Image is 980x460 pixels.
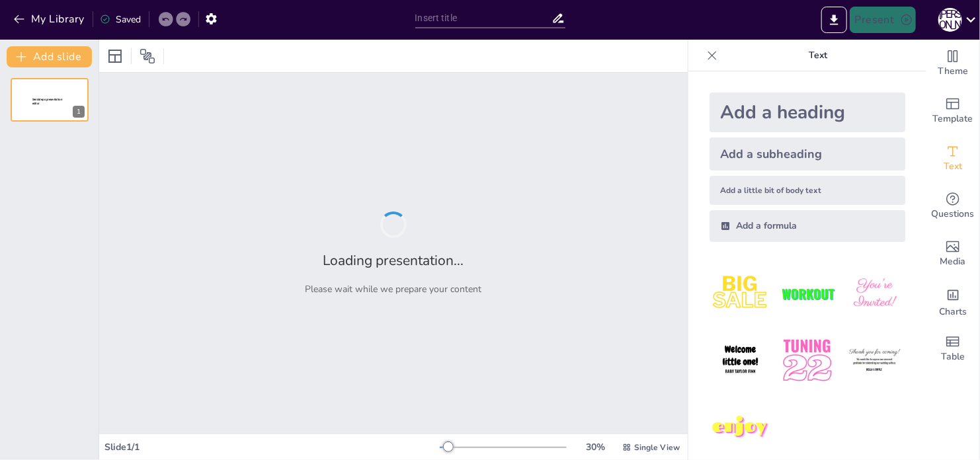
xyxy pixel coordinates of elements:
[710,137,905,171] div: Add a subheading
[933,112,973,126] span: Template
[926,325,979,373] div: Add a table
[776,263,838,325] img: 2.jpeg
[11,78,89,122] div: 1
[939,305,967,319] span: Charts
[710,93,905,132] div: Add a heading
[926,135,979,182] div: Add text boxes
[7,46,92,67] button: Add slide
[926,230,979,278] div: Add images, graphics, shapes or video
[723,40,913,71] p: Text
[844,330,905,391] img: 6.jpeg
[710,397,771,459] img: 7.jpeg
[634,442,680,453] span: Single View
[844,263,905,325] img: 3.jpeg
[10,9,90,30] button: My Library
[32,98,62,105] span: Sendsteps presentation editor
[941,350,965,364] span: Table
[104,441,440,453] div: Slide 1 / 1
[100,13,141,26] div: Saved
[415,9,551,28] input: Insert title
[938,64,968,79] span: Theme
[850,7,916,33] button: Present
[940,254,966,269] span: Media
[323,251,464,270] h2: Loading presentation...
[710,176,905,205] div: Add a little bit of body text
[306,283,482,295] p: Please wait while we prepare your content
[938,7,962,33] button: Н [PERSON_NAME]
[776,330,838,391] img: 5.jpeg
[710,263,771,325] img: 1.jpeg
[710,210,905,242] div: Add a formula
[926,278,979,325] div: Add charts and graphs
[932,207,975,221] span: Questions
[926,87,979,135] div: Add ready made slides
[926,40,979,87] div: Change the overall theme
[710,330,771,391] img: 4.jpeg
[821,7,847,33] button: Export to PowerPoint
[580,441,612,453] div: 30 %
[104,46,126,67] div: Layout
[73,106,85,118] div: 1
[926,182,979,230] div: Get real-time input from your audience
[944,159,962,174] span: Text
[140,48,155,64] span: Position
[938,8,962,32] div: Н [PERSON_NAME]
